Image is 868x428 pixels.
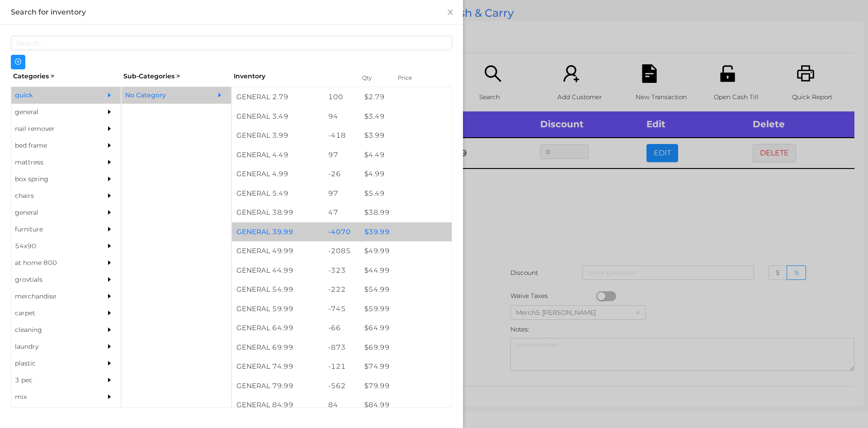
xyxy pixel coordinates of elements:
[11,255,94,271] div: at home 800
[106,192,113,199] i: icon: caret-right
[106,310,113,316] i: icon: caret-right
[360,299,452,319] div: $ 59.99
[232,299,324,319] div: GENERAL 59.99
[11,405,94,422] div: appliances
[232,126,324,145] div: GENERAL 3.99
[396,72,432,84] div: Price
[106,343,113,350] i: icon: caret-right
[11,137,94,154] div: bed frame
[11,355,94,372] div: plastic
[360,280,452,299] div: $ 54.99
[106,293,113,299] i: icon: caret-right
[11,305,94,322] div: carpet
[360,145,452,165] div: $ 4.49
[232,164,324,184] div: GENERAL 4.99
[106,159,113,165] i: icon: caret-right
[106,243,113,249] i: icon: caret-right
[11,36,452,50] input: Search...
[232,107,324,126] div: GENERAL 3.49
[232,318,324,338] div: GENERAL 64.99
[106,125,113,132] i: icon: caret-right
[447,9,454,16] i: icon: close
[11,69,121,83] div: Categories >
[232,395,324,415] div: GENERAL 84.99
[360,203,452,222] div: $ 38.99
[106,260,113,266] i: icon: caret-right
[360,184,452,203] div: $ 5.49
[232,87,324,107] div: GENERAL 2.79
[11,338,94,355] div: laundry
[11,288,94,305] div: merchandise
[324,299,360,319] div: -745
[232,184,324,203] div: GENERAL 5.49
[360,395,452,415] div: $ 84.99
[324,280,360,299] div: -222
[106,92,113,98] i: icon: caret-right
[360,318,452,338] div: $ 64.99
[360,87,452,107] div: $ 2.79
[360,126,452,145] div: $ 3.99
[232,376,324,396] div: GENERAL 79.99
[232,280,324,299] div: GENERAL 54.99
[11,171,94,188] div: box spring
[232,222,324,242] div: GENERAL 39.99
[106,377,113,383] i: icon: caret-right
[324,107,360,126] div: 94
[232,241,324,261] div: GENERAL 49.99
[360,107,452,126] div: $ 3.49
[11,372,94,389] div: 3 pec
[360,357,452,376] div: $ 74.99
[232,357,324,376] div: GENERAL 74.99
[106,226,113,232] i: icon: caret-right
[11,389,94,405] div: mix
[217,92,223,98] i: icon: caret-right
[232,338,324,357] div: GENERAL 69.99
[11,55,25,69] button: icon: plus-circle
[324,164,360,184] div: -26
[11,154,94,171] div: mattress
[11,104,94,120] div: general
[11,322,94,338] div: cleaning
[324,261,360,280] div: -323
[106,394,113,400] i: icon: caret-right
[106,142,113,149] i: icon: caret-right
[324,376,360,396] div: -562
[106,360,113,366] i: icon: caret-right
[11,120,94,137] div: nail remover
[360,376,452,396] div: $ 79.99
[106,209,113,216] i: icon: caret-right
[106,276,113,283] i: icon: caret-right
[324,357,360,376] div: -121
[11,188,94,204] div: chairs
[360,241,452,261] div: $ 49.99
[232,261,324,280] div: GENERAL 44.99
[106,109,113,115] i: icon: caret-right
[232,145,324,165] div: GENERAL 4.49
[324,222,360,242] div: -4070
[360,72,387,84] div: Qty
[360,164,452,184] div: $ 4.99
[234,72,351,81] div: Inventory
[324,203,360,222] div: 47
[121,69,231,83] div: Sub-Categories >
[324,241,360,261] div: -2085
[360,261,452,280] div: $ 44.99
[324,318,360,338] div: -66
[324,338,360,357] div: -873
[11,87,94,104] div: quick
[324,126,360,145] div: -418
[360,222,452,242] div: $ 39.99
[232,203,324,222] div: GENERAL 38.99
[324,184,360,203] div: 97
[11,238,94,255] div: 54x90
[11,7,452,17] div: Search for inventory
[324,145,360,165] div: 97
[11,221,94,238] div: furniture
[11,204,94,221] div: general
[122,87,204,104] div: No Category
[106,327,113,333] i: icon: caret-right
[324,87,360,107] div: 100
[106,176,113,182] i: icon: caret-right
[324,395,360,415] div: 84
[360,338,452,357] div: $ 69.99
